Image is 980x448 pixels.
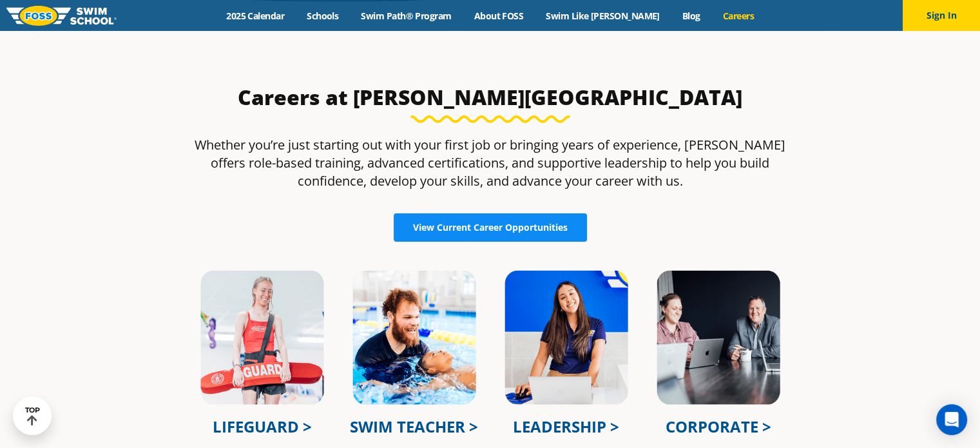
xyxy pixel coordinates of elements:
a: CORPORATE > [666,416,771,437]
a: Swim Path® Program [350,10,463,22]
a: Swim Like [PERSON_NAME] [535,10,671,22]
a: LIFEGUARD > [213,416,312,437]
div: TOP [25,406,40,426]
div: Open Intercom Messenger [936,404,967,435]
a: Blog [671,10,711,22]
a: View Current Career Opportunities [394,213,587,242]
a: LEADERSHIP > [513,416,619,437]
a: 2025 Calendar [215,10,296,22]
p: Whether you’re just starting out with your first job or bringing years of experience, [PERSON_NAM... [186,136,794,190]
a: About FOSS [463,10,535,22]
a: Schools [296,10,350,22]
a: Careers [711,10,765,22]
a: SWIM TEACHER > [350,416,478,437]
span: View Current Career Opportunities [413,223,568,232]
img: FOSS Swim School Logo [6,6,117,26]
h3: Careers at [PERSON_NAME][GEOGRAPHIC_DATA] [186,84,794,110]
